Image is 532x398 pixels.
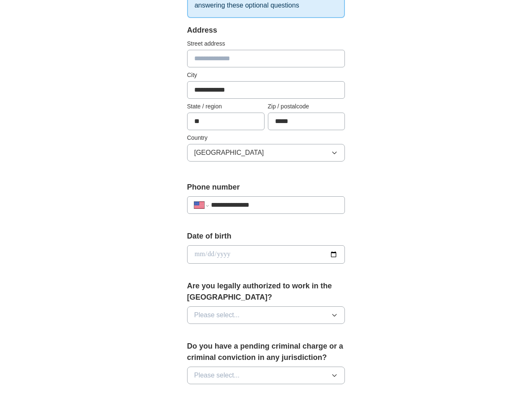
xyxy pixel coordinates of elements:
[194,370,240,380] span: Please select...
[194,310,240,320] span: Please select...
[268,102,345,111] label: Zip / postalcode
[187,182,345,193] label: Phone number
[187,39,345,48] label: Street address
[187,102,265,111] label: State / region
[187,367,345,384] button: Please select...
[187,231,345,242] label: Date of birth
[194,148,264,158] span: [GEOGRAPHIC_DATA]
[187,71,345,80] label: City
[187,25,345,36] div: Address
[187,134,345,142] label: Country
[187,280,345,303] label: Are you legally authorized to work in the [GEOGRAPHIC_DATA]?
[187,144,345,162] button: [GEOGRAPHIC_DATA]
[187,341,345,363] label: Do you have a pending criminal charge or a criminal conviction in any jurisdiction?
[187,306,345,324] button: Please select...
